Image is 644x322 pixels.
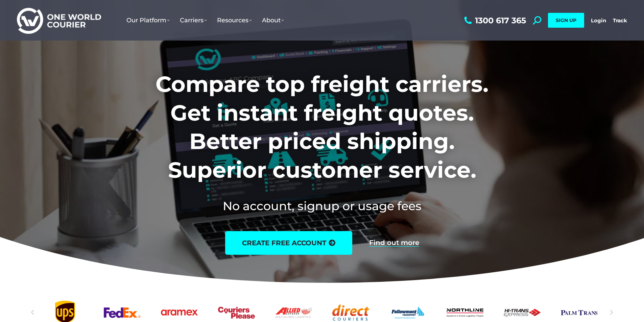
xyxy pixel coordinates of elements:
[17,7,101,34] img: One World Courier
[548,13,584,28] a: SIGN UP
[462,16,526,25] a: 1300 617 365
[217,17,252,24] span: Resources
[212,10,257,31] a: Resources
[591,17,606,24] a: Login
[262,17,284,24] span: About
[126,17,170,24] span: Our Platform
[121,10,175,31] a: Our Platform
[225,231,352,255] a: create free account
[369,239,419,247] a: Find out more
[180,17,207,24] span: Carriers
[111,198,533,214] h2: No account, signup or usage fees
[556,17,576,23] span: SIGN UP
[257,10,289,31] a: About
[111,70,533,184] h1: Compare top freight carriers. Get instant freight quotes. Better priced shipping. Superior custom...
[175,10,212,31] a: Carriers
[613,17,627,24] a: Track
